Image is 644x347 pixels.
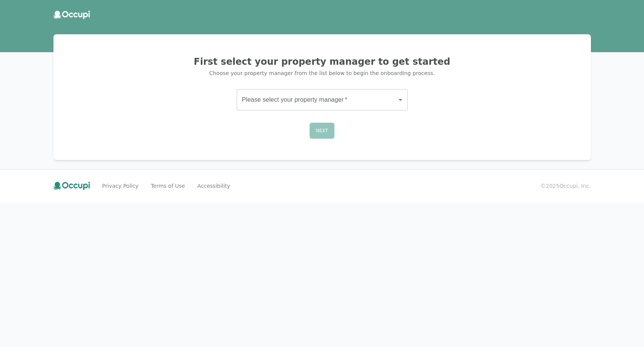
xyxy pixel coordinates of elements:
a: Terms of Use [151,182,185,190]
a: Accessibility [197,182,230,190]
small: © 2025 Occupi, Inc. [541,182,591,190]
a: Privacy Policy [102,182,139,190]
p: Choose your property manager from the list below to begin the onboarding process. [63,69,582,77]
h2: First select your property manager to get started [63,56,582,68]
